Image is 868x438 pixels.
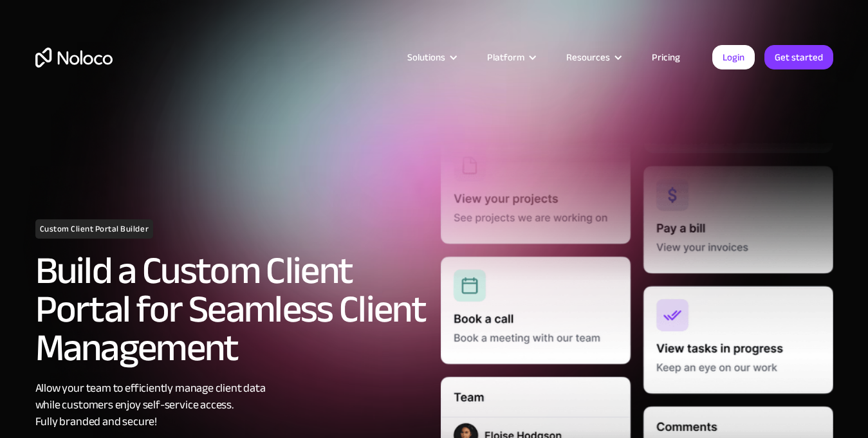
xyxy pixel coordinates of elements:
div: Allow your team to efficiently manage client data while customers enjoy self-service access. Full... [35,380,428,430]
h2: Build a Custom Client Portal for Seamless Client Management [35,251,428,367]
h1: Custom Client Portal Builder [35,219,154,239]
a: Get started [764,45,833,69]
div: Resources [550,49,636,66]
a: Pricing [636,49,696,66]
div: Solutions [391,49,471,66]
div: Platform [471,49,550,66]
div: Platform [487,49,524,66]
div: Resources [566,49,610,66]
div: Solutions [407,49,445,66]
a: home [35,48,113,68]
a: Login [712,45,755,69]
